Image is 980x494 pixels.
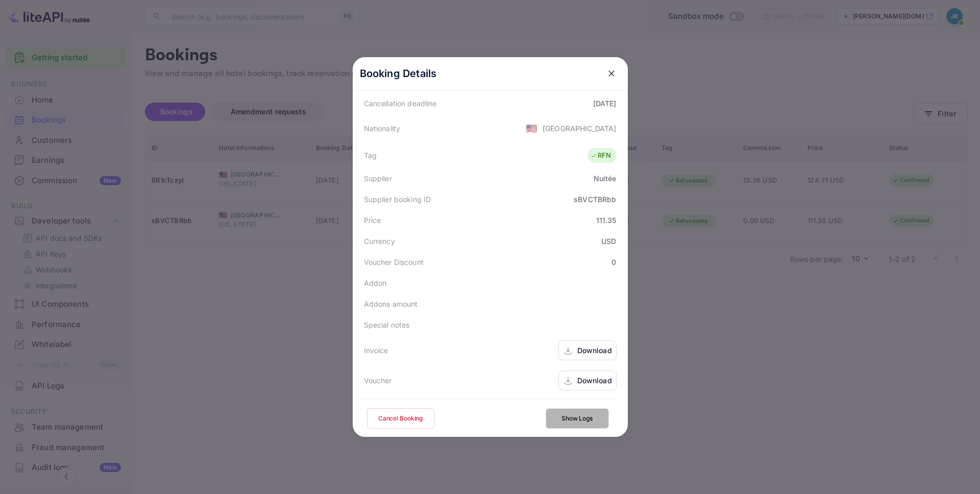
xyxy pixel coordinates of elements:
div: Cancellation deadline [364,98,437,109]
div: Addons amount [364,299,418,309]
div: Voucher [364,375,392,386]
div: Supplier booking ID [364,194,431,205]
div: RFN [590,151,611,161]
div: sBVCTBRbb [574,194,616,205]
div: [GEOGRAPHIC_DATA] [543,123,617,134]
div: Voucher Discount [364,257,424,267]
div: Nationality [364,123,401,134]
div: Supplier [364,173,392,184]
div: 111.35 [596,215,617,226]
div: USD [601,236,616,246]
p: Booking Details [360,66,437,81]
div: Download [577,345,612,356]
div: Currency [364,236,395,246]
div: [DATE] [593,98,617,109]
div: Addon [364,278,387,288]
button: close [602,64,621,83]
div: Price [364,215,381,226]
div: Nuitée [594,173,617,184]
div: Special notes [364,319,410,330]
div: Tag [364,150,377,161]
div: 0 [611,257,616,267]
div: Download [577,375,612,386]
button: Show Logs [546,408,609,429]
button: Cancel Booking [367,408,434,429]
div: Invoice [364,345,388,356]
span: United States [526,119,537,137]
